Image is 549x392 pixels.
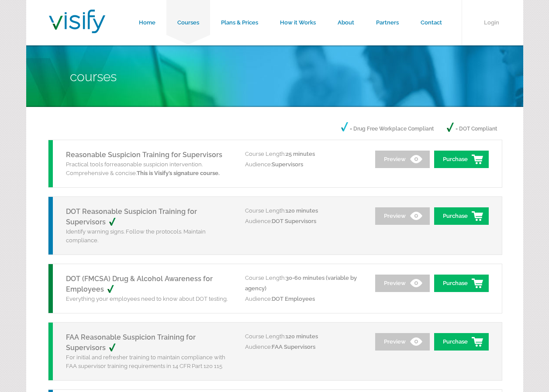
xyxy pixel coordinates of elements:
a: Purchase [434,207,489,225]
p: Practical tools for [66,160,232,178]
a: FAA Reasonable Suspicion Training for Supervisors [66,333,196,352]
p: Course Length: [245,273,363,294]
a: Preview [375,275,430,292]
span: Supervisors [272,161,303,168]
p: Course Length: [245,206,363,216]
span: For initial and refresher training to maintain compliance with FAA supervisor training requiremen... [66,354,225,369]
a: Reasonable Suspicion Training for Supervisors [66,151,222,159]
span: reasonable suspicion intervention. Comprehensive & concise. [66,161,220,176]
a: Purchase [434,333,489,351]
a: Purchase [434,275,489,292]
p: Everything your employees need to know about DOT testing. [66,295,232,303]
span: 120 minutes [286,207,318,214]
p: Course Length: [245,149,363,159]
a: Purchase [434,151,489,168]
p: Audience: [245,216,363,227]
p: = Drug Free Workplace Compliant [341,122,434,135]
span: FAA Supervisors [272,344,315,350]
p: Identify warning signs. Follow the protocols. Maintain compliance. [66,227,232,245]
strong: This is Visify’s signature course. [137,170,220,176]
a: Visify Training [49,23,105,36]
a: Preview [375,207,430,225]
p: Audience: [245,342,363,352]
span: Courses [70,69,117,84]
p: Course Length: [245,331,363,342]
a: DOT Reasonable Suspicion Training for Supervisors [66,207,197,226]
a: Preview [375,333,430,351]
img: Visify Training [49,10,105,33]
span: 30-60 minutes (variable by agency) [245,275,357,292]
a: DOT (FMCSA) Drug & Alcohol Awareness for Employees [66,275,213,293]
span: 120 minutes [286,333,318,340]
p: = DOT Compliant [447,122,497,135]
p: Audience: [245,294,363,304]
span: 25 minutes [286,151,315,157]
span: DOT Supervisors [272,218,316,224]
a: Preview [375,151,430,168]
span: DOT Employees [272,296,315,302]
p: Audience: [245,159,363,170]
